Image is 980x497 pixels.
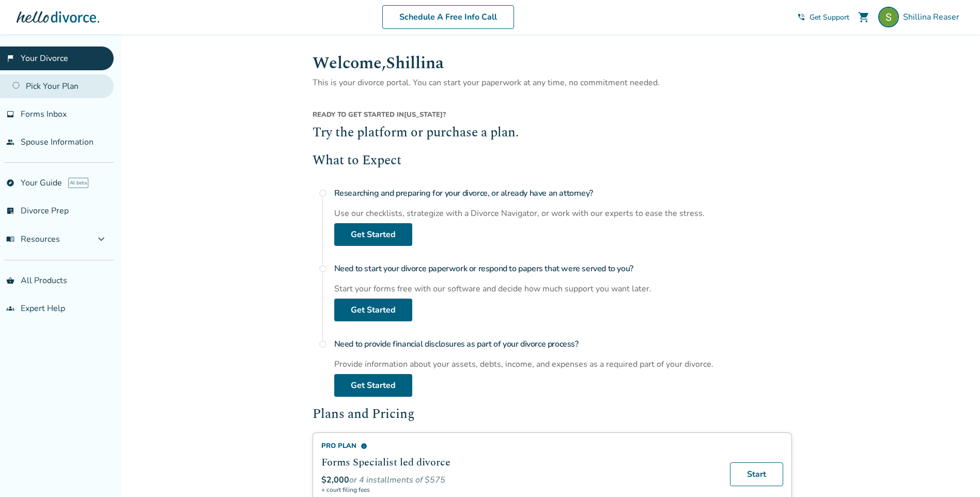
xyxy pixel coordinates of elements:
span: shopping_basket [6,276,14,285]
h2: Forms Specialist led divorce [321,455,718,470]
span: radio_button_unchecked [319,265,327,273]
div: Use our checklists, strategize with a Divorce Navigator, or work with our experts to ease the str... [334,208,792,219]
div: Pro Plan [321,441,718,451]
span: flag_2 [6,54,14,63]
span: Resources [6,234,60,245]
span: AI beta [68,178,88,188]
h1: Welcome, Shillina [313,51,792,76]
a: phone_in_talkGet Support [797,12,849,22]
span: info [361,443,367,449]
span: menu_book [6,235,14,243]
span: list_alt_check [6,207,14,215]
span: inbox [6,110,14,118]
span: Get Support [810,12,849,22]
span: shopping_cart [858,11,870,23]
span: radio_button_unchecked [319,340,327,348]
span: expand_more [95,233,107,245]
span: Forms Inbox [21,108,67,120]
div: [US_STATE] ? [313,110,792,123]
a: Start [730,462,783,486]
h4: Researching and preparing for your divorce, or already have an attorney? [334,183,792,204]
span: groups [6,304,14,313]
h4: Need to start your divorce paperwork or respond to papers that were served to you? [334,258,792,279]
h2: Try the platform or purchase a plan. [313,123,792,143]
a: Schedule A Free Info Call [382,5,514,29]
p: This is your divorce portal. You can start your paperwork at any time, no commitment needed. [313,76,792,89]
span: phone_in_talk [797,13,805,21]
span: + court filing fees [321,486,718,494]
a: Get Started [334,299,412,321]
span: $2,000 [321,474,349,486]
iframe: Chat Widget [928,447,980,497]
a: Get Started [334,223,412,246]
img: Shillina malich-Reaser [878,7,899,27]
span: people [6,138,14,146]
div: Provide information about your assets, debts, income, and expenses as a required part of your div... [334,359,792,370]
span: radio_button_unchecked [319,189,327,197]
span: Ready to get started in [313,110,404,119]
span: Shillina Reaser [903,11,963,23]
div: or 4 installments of $575 [321,474,718,486]
span: explore [6,179,14,187]
h2: Plans and Pricing [313,405,792,425]
a: Get Started [334,374,412,397]
h2: What to Expect [313,151,792,171]
div: Start your forms free with our software and decide how much support you want later. [334,283,792,294]
h4: Need to provide financial disclosures as part of your divorce process? [334,334,792,354]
